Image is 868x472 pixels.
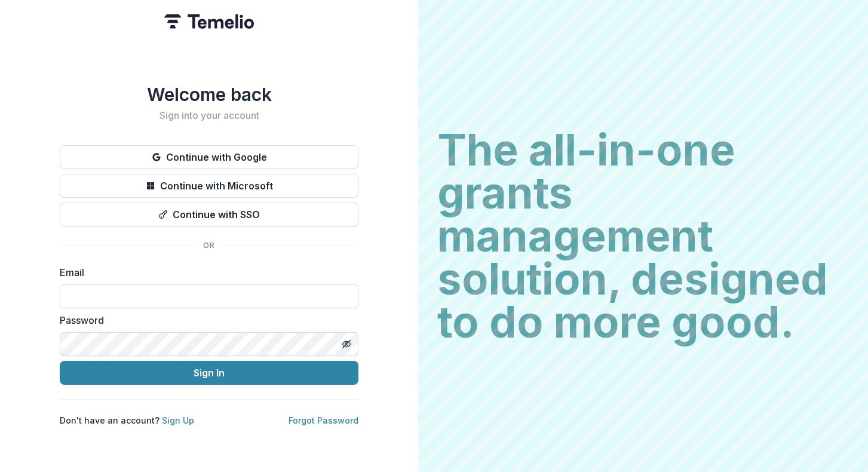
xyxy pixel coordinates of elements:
[337,335,356,354] button: Toggle password visibility
[60,203,358,226] button: Continue with SSO
[60,361,358,385] button: Sign In
[60,313,351,327] label: Password
[164,14,254,29] img: Temelio
[289,415,358,425] a: Forgot Password
[60,174,358,198] button: Continue with Microsoft
[60,84,358,105] h1: Welcome back
[60,414,194,427] p: Don't have an account?
[60,265,351,280] label: Email
[60,110,358,121] h2: Sign into your account
[162,415,194,425] a: Sign Up
[60,145,358,169] button: Continue with Google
